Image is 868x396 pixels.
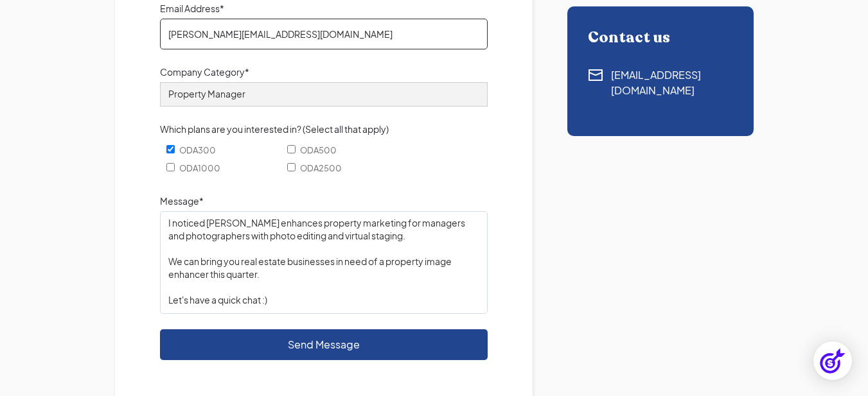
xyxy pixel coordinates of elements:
input: ODA300 [166,145,175,153]
input: ODA500 [287,145,296,153]
span: ODA1000 [179,161,220,175]
span: ODA300 [179,143,216,157]
input: Send Message [160,329,488,360]
input: Please enter your email address [160,19,488,49]
input: ODA2500 [287,163,296,171]
div: Contact us [588,29,733,47]
div: [EMAIL_ADDRESS][DOMAIN_NAME] [611,67,733,98]
a: Contact using email[EMAIL_ADDRESS][DOMAIN_NAME] [588,67,733,98]
label: Message* [160,194,488,208]
label: Email Address* [160,1,488,15]
input: ODA1000 [166,163,175,171]
span: ODA500 [300,143,337,157]
label: Which plans are you interested in? (Select all that apply) [160,122,488,136]
label: Company Category* [160,65,488,79]
img: Contact using email [588,67,603,83]
span: ODA2500 [300,161,342,175]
